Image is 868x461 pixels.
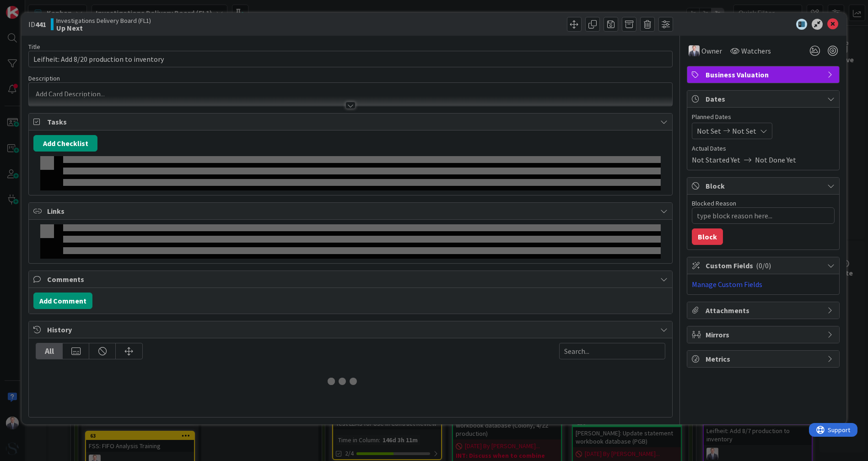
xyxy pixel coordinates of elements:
[56,24,151,32] b: Up Next
[28,74,60,82] span: Description
[756,261,771,270] span: ( 0/0 )
[47,274,655,285] span: Comments
[706,329,823,340] span: Mirrors
[28,51,672,67] input: type card name here...
[28,19,46,30] span: ID
[701,45,722,56] span: Owner
[33,135,97,152] button: Add Checklist
[732,125,756,136] span: Not Set
[33,293,92,309] button: Add Comment
[47,206,655,217] span: Links
[56,17,151,24] span: Investigations Delivery Board (FL1)
[741,45,771,56] span: Watchers
[689,45,700,56] img: JC
[692,154,740,165] span: Not Started Yet
[697,125,721,136] span: Not Set
[706,353,823,364] span: Metrics
[706,93,823,104] span: Dates
[47,324,655,335] span: History
[706,305,823,316] span: Attachments
[692,228,723,245] button: Block
[35,20,46,29] b: 441
[755,154,796,165] span: Not Done Yet
[36,343,63,359] div: All
[692,280,762,289] a: Manage Custom Fields
[692,144,835,153] span: Actual Dates
[692,199,736,207] label: Blocked Reason
[559,343,665,359] input: Search...
[706,69,823,80] span: Business Valuation
[706,180,823,191] span: Block
[706,260,823,271] span: Custom Fields
[692,112,835,122] span: Planned Dates
[19,1,42,12] span: Support
[28,43,40,51] label: Title
[47,116,655,127] span: Tasks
